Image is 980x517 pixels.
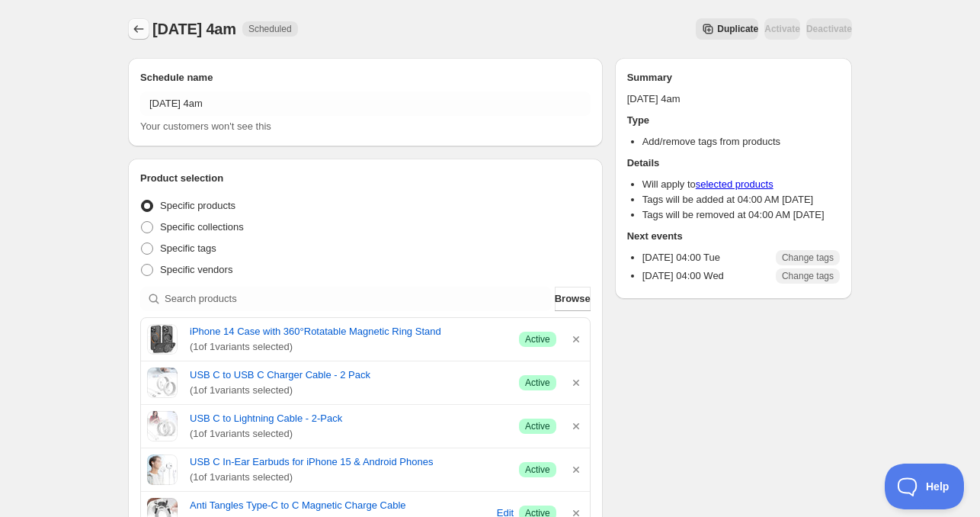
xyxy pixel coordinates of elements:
span: Specific tags [160,242,216,254]
button: Schedules [128,18,149,40]
span: Specific collections [160,221,244,233]
a: Anti Tangles Type-C to C Magnetic Charge Cable [190,498,492,513]
h2: Type [627,113,840,128]
a: selected products [696,178,773,190]
a: USB C to USB C Charger Cable - 2 Pack [190,368,507,383]
span: Duplicate [717,23,758,35]
input: Search products [165,287,552,311]
h2: Product selection [140,171,591,186]
li: Will apply to [642,177,840,192]
span: Active [525,464,550,476]
li: Add/remove tags from products [642,134,840,149]
p: [DATE] 04:00 Wed [642,268,724,284]
p: [DATE] 4am [627,92,840,107]
a: USB C to Lightning Cable - 2-Pack [190,411,507,426]
span: Change tags [782,252,834,264]
h2: Schedule name [140,70,591,85]
span: Change tags [782,270,834,282]
span: Active [525,333,550,345]
span: ( 1 of 1 variants selected) [190,426,507,442]
span: Scheduled [248,23,292,35]
a: iPhone 14 Case with 360°Rotatable Magnetic Ring Stand [190,324,507,339]
span: Browse [555,291,591,307]
span: ( 1 of 1 variants selected) [190,470,507,485]
span: Active [525,377,550,389]
span: ( 1 of 1 variants selected) [190,339,507,355]
img: Two white USB-C to Lightning cables, with one cable displayed in front of a woman on a couch, ind... [147,411,178,442]
span: Active [525,420,550,432]
li: Tags will be removed at 04:00 AM [DATE] [642,207,840,223]
p: [DATE] 04:00 Tue [642,250,720,265]
h2: Summary [627,70,840,85]
button: Secondary action label [696,18,758,40]
li: Tags will be added at 04:00 AM [DATE] [642,192,840,207]
span: [DATE] 4am [152,21,236,37]
a: USB C In-Ear Earbuds for iPhone 15 & Android Phones [190,454,507,470]
iframe: Toggle Customer Support [885,464,965,509]
h2: Details [627,156,840,171]
span: Your customers won't see this [140,120,271,132]
span: ( 1 of 1 variants selected) [190,383,507,398]
h2: Next events [627,229,840,244]
button: Browse [555,287,591,311]
span: Specific products [160,200,235,211]
span: Specific vendors [160,264,232,275]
